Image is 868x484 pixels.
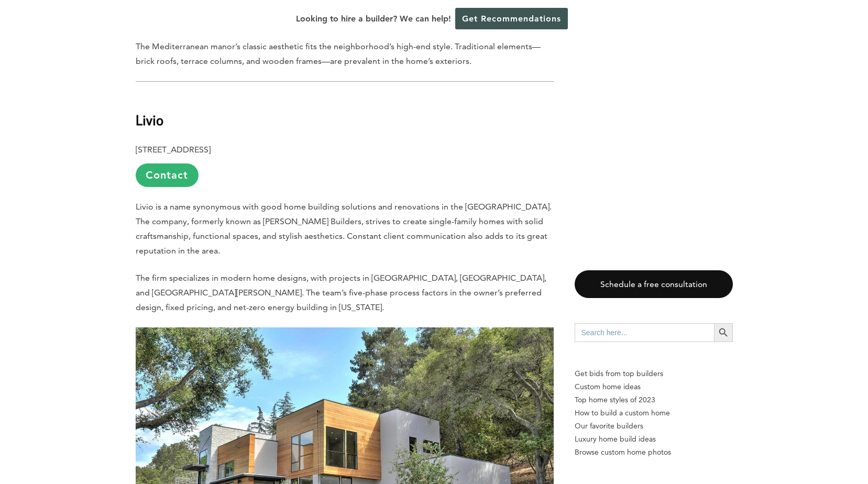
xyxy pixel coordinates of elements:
[575,367,733,380] p: Get bids from top builders
[136,145,211,155] b: [STREET_ADDRESS]
[575,406,733,420] a: How to build a custom home
[575,380,733,393] a: Custom home ideas
[136,202,552,256] span: Livio is a name synonymous with good home building solutions and renovations in the [GEOGRAPHIC_D...
[575,433,733,446] a: Luxury home build ideas
[136,163,199,187] a: Contact
[575,446,733,459] a: Browse custom home photos
[575,323,714,342] input: Search here...
[718,327,729,338] svg: Search
[136,111,163,129] b: Livio
[575,420,733,433] a: Our favorite builders
[575,270,733,298] a: Schedule a free consultation
[575,393,733,406] a: Top home styles of 2023
[136,273,546,312] span: The firm specializes in modern home designs, with projects in [GEOGRAPHIC_DATA], [GEOGRAPHIC_DATA...
[455,8,568,29] a: Get Recommendations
